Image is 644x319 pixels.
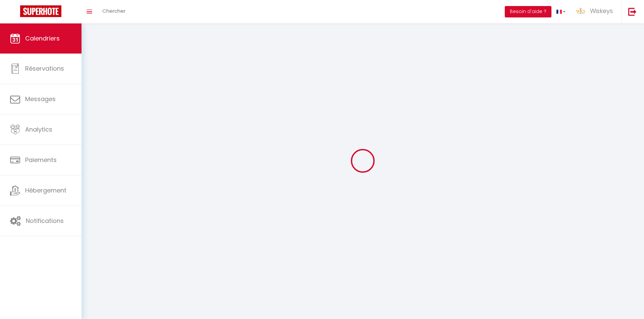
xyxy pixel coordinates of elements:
[505,6,551,17] button: Besoin d'aide ?
[25,34,60,43] span: Calendriers
[102,7,125,14] span: Chercher
[26,217,64,225] span: Notifications
[576,6,586,16] img: ...
[25,64,64,73] span: Réservations
[25,125,52,134] span: Analytics
[25,156,57,164] span: Paiements
[628,7,637,16] img: logout
[25,186,66,194] span: Hébergement
[25,95,56,103] span: Messages
[20,5,61,17] img: Super Booking
[590,7,613,15] span: Wiskeys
